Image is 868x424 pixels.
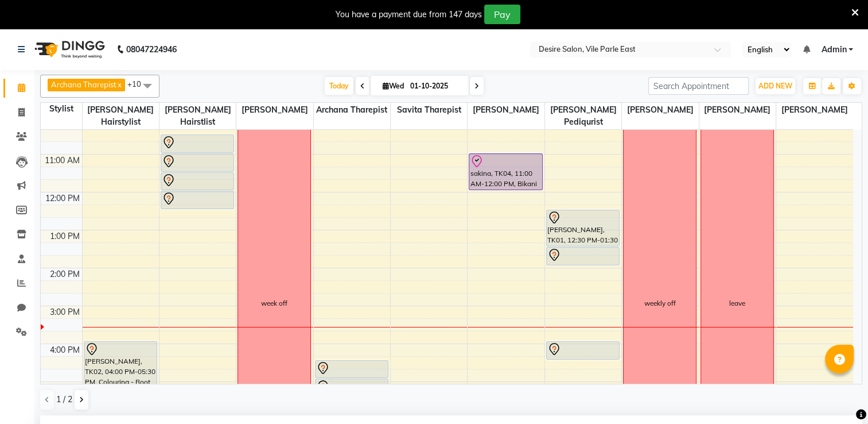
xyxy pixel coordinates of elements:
[756,78,795,94] button: ADD NEW
[161,173,233,190] div: [PERSON_NAME], TK01, 11:30 AM-12:00 PM, Brazilian Wax - Half Legs
[314,103,390,117] span: Archana Tharepist
[236,103,313,117] span: [PERSON_NAME]
[43,192,82,205] div: 12:00 PM
[161,154,233,171] div: [PERSON_NAME], TK01, 11:00 AM-11:30 AM, Brazilian Wax - Full Hands
[380,82,407,90] span: Wed
[84,342,157,396] div: [PERSON_NAME], TK02, 04:00 PM-05:30 PM, Colouring - Root Touch-up
[48,306,82,318] div: 3:00 PM
[648,77,749,95] input: Search Appointment
[391,103,467,117] span: savita Tharepist
[83,103,159,129] span: [PERSON_NAME] Hairstylist
[48,344,82,356] div: 4:00 PM
[821,44,846,56] span: Admin
[547,210,619,246] div: [PERSON_NAME], TK01, 12:30 PM-01:30 PM, Hand & Feet Treatment - Regular Pedicure
[336,9,482,21] div: You have a payment due from 147 days
[29,33,108,65] img: logo
[42,155,82,167] div: 11:00 AM
[127,79,150,88] span: +10
[407,78,464,95] input: 2025-10-01
[729,298,745,309] div: leave
[484,5,520,24] button: Pay
[56,394,72,406] span: 1 / 2
[758,82,792,90] span: ADD NEW
[469,154,542,190] div: sakina, TK04, 11:00 AM-12:00 PM, Bikani wax
[161,191,233,209] div: [PERSON_NAME], TK01, 12:00 PM-12:30 PM, Threading - Eyebrow
[48,382,82,394] div: 5:00 PM
[316,361,388,377] div: [PERSON_NAME], TK02, 04:30 PM-05:00 PM, Brazilian Wax - Full Hands
[776,103,853,117] span: [PERSON_NAME]
[261,298,287,309] div: week off
[41,103,82,115] div: Stylist
[468,103,544,117] span: [PERSON_NAME]
[161,135,233,152] div: [PERSON_NAME], TK06, 10:30 AM-11:00 AM, Hair Service - Hair wash
[116,80,122,89] a: x
[699,103,776,117] span: [PERSON_NAME]
[48,230,82,242] div: 1:00 PM
[159,103,236,129] span: [PERSON_NAME] Hairstlist
[325,77,353,95] span: Today
[126,33,177,65] b: 08047224946
[316,379,388,396] div: [PERSON_NAME], TK02, 05:00 PM-05:30 PM, Brazilian Wax - U-Arm
[622,103,698,117] span: [PERSON_NAME]
[644,298,676,309] div: weekly off
[51,80,116,89] span: Archana Tharepist
[547,342,619,359] div: [PERSON_NAME], TK03, 04:00 PM-04:30 PM, Brazilian Wax - Full Hands
[547,248,619,265] div: [PERSON_NAME], TK01, 01:30 PM-02:00 PM, Hand & Feet Treatment - Regular Menicure
[545,103,621,129] span: [PERSON_NAME] Pediqurist
[48,268,82,280] div: 2:00 PM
